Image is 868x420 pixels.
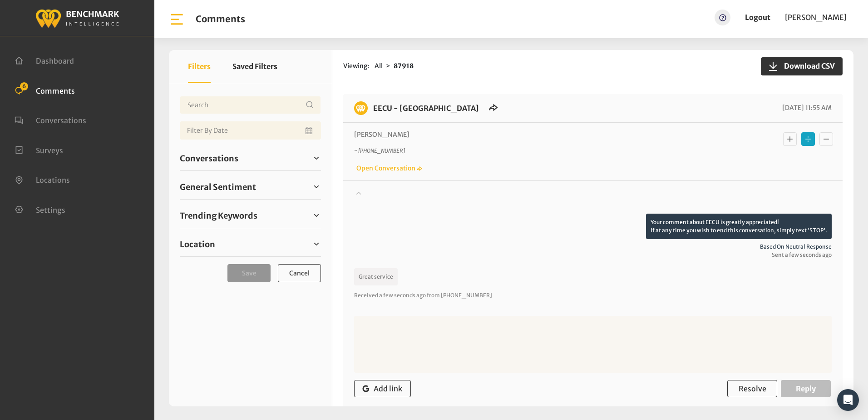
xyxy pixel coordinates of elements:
[375,62,383,70] span: All
[354,101,368,115] img: benchmark
[180,210,257,222] span: Trending Keywords
[373,104,479,113] a: EECU - [GEOGRAPHIC_DATA]
[646,214,832,239] p: Your comment about EECU is greatly appreciated! If at any time you wish to end this conversation,...
[727,380,777,397] button: Resolve
[15,145,63,154] a: Surveys
[180,238,215,250] span: Location
[15,55,74,65] a: Dashboard
[180,237,321,251] a: Location
[188,50,211,83] button: Filters
[354,164,422,172] a: Open Conversation
[354,130,712,140] p: [PERSON_NAME]
[354,147,405,154] i: ~ [PHONE_NUMBER]
[785,10,846,25] a: [PERSON_NAME]
[36,56,74,65] span: Dashboard
[779,60,835,71] span: Download CSV
[36,205,65,214] span: Settings
[36,175,70,185] span: Locations
[368,101,484,115] h6: EECU - Clinton Way
[739,384,766,393] span: Resolve
[180,209,321,222] a: Trending Keywords
[781,130,835,148] div: Basic example
[343,61,369,71] span: Viewing:
[169,11,185,27] img: bar
[232,50,277,83] button: Saved Filters
[180,151,321,165] a: Conversations
[15,115,86,124] a: Conversations
[180,96,321,114] input: Username
[354,268,398,285] p: Great service
[745,10,770,25] a: Logout
[180,152,238,165] span: Conversations
[394,62,414,70] strong: 87918
[427,292,492,299] span: from [PHONE_NUMBER]
[761,57,843,75] button: Download CSV
[15,205,65,214] a: Settings
[354,380,411,397] button: Add link
[354,292,378,299] span: Received
[36,86,75,95] span: Comments
[278,264,321,282] button: Cancel
[36,145,63,155] span: Surveys
[785,13,846,22] span: [PERSON_NAME]
[180,181,256,193] span: General Sentiment
[20,82,28,90] span: 6
[180,121,321,140] input: Date range input field
[379,292,426,299] span: a few seconds ago
[304,121,316,140] button: Open Calendar
[15,175,70,184] a: Locations
[36,116,86,125] span: Conversations
[354,251,832,259] span: Sent a few seconds ago
[837,389,859,411] div: Open Intercom Messenger
[35,7,119,29] img: benchmark
[780,104,832,112] span: [DATE] 11:55 AM
[15,85,75,95] a: Comments 6
[180,180,321,194] a: General Sentiment
[196,14,245,25] h1: Comments
[354,243,832,251] span: Based on neutral response
[745,13,770,22] a: Logout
